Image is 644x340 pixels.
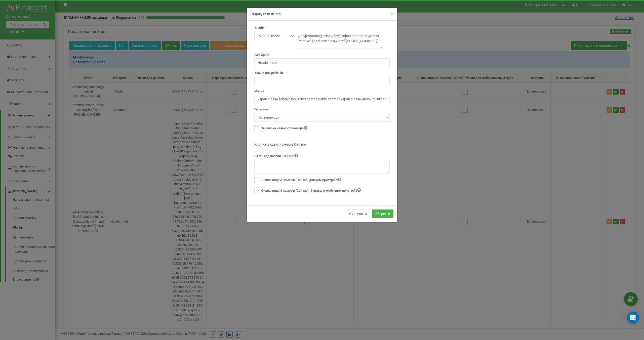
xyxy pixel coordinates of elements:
label: Гео група [254,107,268,112]
label: Кнопка видачі номерів "Call me" для усіх пристроїв [261,177,341,183]
label: Маска [254,89,264,94]
button: Зберегти [372,209,393,218]
textarea: //div[contains(@class,'flex')]/a[not(contains(@class,'relative')) and contains(@href,'[PHONE_NUMB... [295,32,383,49]
input: (###)-###-##-##-## [254,95,390,103]
div: Open Intercom Messenger [627,312,639,324]
span: × [391,11,393,17]
h4: Редагувати XPath [251,12,393,17]
label: Тільки для регіонів [254,71,283,75]
label: HTML код кнопки "Call me" [254,153,298,159]
label: XPath* [254,26,264,30]
label: Ім'я Xpath [254,53,269,57]
p: Кнопка видачі номерів Call me [254,142,390,148]
button: Скасувати [346,209,370,218]
label: Кнопка видачі номерів "Call me" тільки для мобільних пристроїв [261,188,361,193]
label: Перевірка наявності номера [261,125,307,131]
